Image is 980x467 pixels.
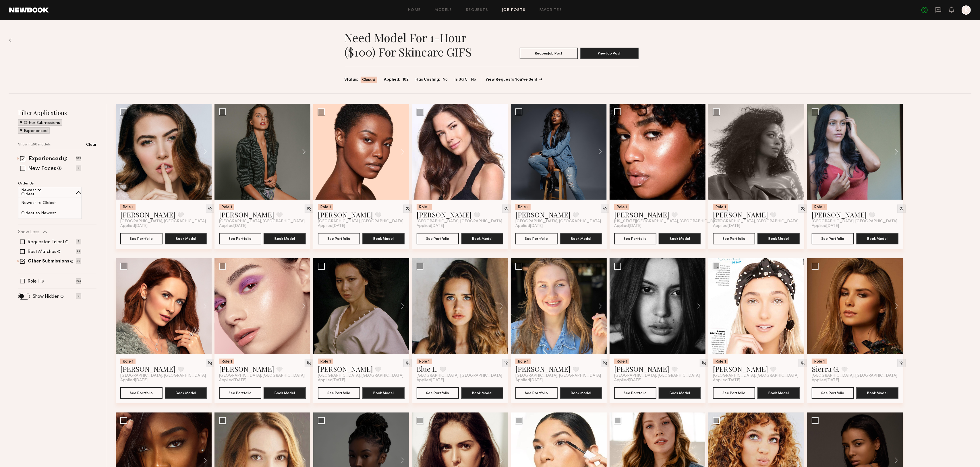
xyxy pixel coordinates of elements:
[812,224,898,228] div: Applied [DATE]
[812,219,897,224] span: [GEOGRAPHIC_DATA], [GEOGRAPHIC_DATA]
[856,387,898,399] button: Book Model
[417,204,432,210] div: Role 1
[515,359,531,364] div: Role 1
[362,387,405,399] button: Book Model
[659,387,701,399] button: Book Model
[614,233,656,244] button: See Portfolio
[614,359,629,364] div: Role 1
[362,236,405,241] a: Book Model
[515,387,558,399] button: See Portfolio
[219,387,261,399] button: See Portfolio
[417,364,438,373] a: Blue L.
[713,219,799,224] span: [GEOGRAPHIC_DATA], [GEOGRAPHIC_DATA]
[603,206,608,211] img: Unhide Model
[800,361,805,365] img: Unhide Model
[812,204,827,210] div: Role 1
[560,390,602,395] a: Book Model
[461,236,503,241] a: Book Model
[603,361,608,365] img: Unhide Model
[443,77,448,83] span: No
[318,364,373,373] a: [PERSON_NAME]
[208,206,212,211] img: Unhide Model
[21,211,56,215] p: Oldest to Newest
[345,30,492,59] h1: Need Model for 1-hour ($100) for skincare GIFS
[318,387,360,399] button: See Portfolio
[560,236,602,241] a: Book Model
[219,373,305,378] span: [GEOGRAPHIC_DATA], [GEOGRAPHIC_DATA]
[580,48,639,59] button: View Job Post
[408,8,421,12] a: Home
[362,77,376,83] span: Closed
[417,233,459,244] a: See Portfolio
[219,204,234,210] div: Role 1
[515,204,531,210] div: Role 1
[540,8,562,12] a: Favorites
[560,387,602,399] button: Book Model
[417,224,503,228] div: Applied [DATE]
[486,78,542,82] a: View Requests You’ve Sent
[165,233,207,244] button: Book Model
[713,233,755,244] button: See Portfolio
[435,8,452,12] a: Models
[306,206,311,211] img: Unhide Model
[757,236,800,241] a: Book Model
[120,204,136,210] div: Role 1
[812,373,897,378] span: [GEOGRAPHIC_DATA], [GEOGRAPHIC_DATA]
[899,206,904,211] img: Unhide Model
[345,77,358,83] span: Status:
[812,233,854,244] button: See Portfolio
[28,259,69,264] label: Other Submissions
[28,156,62,162] label: Experienced
[502,8,526,12] a: Job Posts
[219,210,274,219] a: [PERSON_NAME]
[318,373,403,378] span: [GEOGRAPHIC_DATA], [GEOGRAPHIC_DATA]
[403,77,409,83] span: 102
[21,201,56,205] p: Newest to Oldest
[856,233,898,244] button: Book Model
[76,258,81,264] p: 80
[812,364,839,373] a: Sierra G.
[9,38,11,43] img: Back to previous page
[86,143,96,147] p: Clear
[899,361,904,365] img: Unhide Model
[384,77,401,83] span: Applied:
[219,219,305,224] span: [GEOGRAPHIC_DATA], [GEOGRAPHIC_DATA]
[504,361,509,365] img: Unhide Model
[219,359,234,364] div: Role 1
[417,219,502,224] span: [GEOGRAPHIC_DATA], [GEOGRAPHIC_DATA]
[18,230,39,234] p: Show Less
[33,294,59,299] label: Show Hidden
[18,143,51,147] p: Showing 80 models
[18,109,96,116] h2: Filter Applications
[461,387,503,399] button: Book Model
[812,387,854,399] a: See Portfolio
[757,390,800,395] a: Book Model
[713,378,800,383] div: Applied [DATE]
[120,387,163,399] button: See Portfolio
[264,236,306,241] a: Book Model
[76,239,81,244] p: 2
[28,240,64,244] label: Requested Talent
[18,182,34,186] p: Order By
[264,387,306,399] button: Book Model
[614,364,669,373] a: [PERSON_NAME]
[24,121,60,125] p: Other Submissions
[659,233,701,244] button: Book Model
[120,373,206,378] span: [GEOGRAPHIC_DATA], [GEOGRAPHIC_DATA]
[812,359,827,364] div: Role 1
[219,233,261,244] button: See Portfolio
[120,233,163,244] button: See Portfolio
[417,373,502,378] span: [GEOGRAPHIC_DATA], [GEOGRAPHIC_DATA]
[515,233,558,244] button: See Portfolio
[515,210,571,219] a: [PERSON_NAME]
[417,387,459,399] a: See Portfolio
[76,166,81,171] p: 0
[713,387,755,399] button: See Portfolio
[713,359,728,364] div: Role 1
